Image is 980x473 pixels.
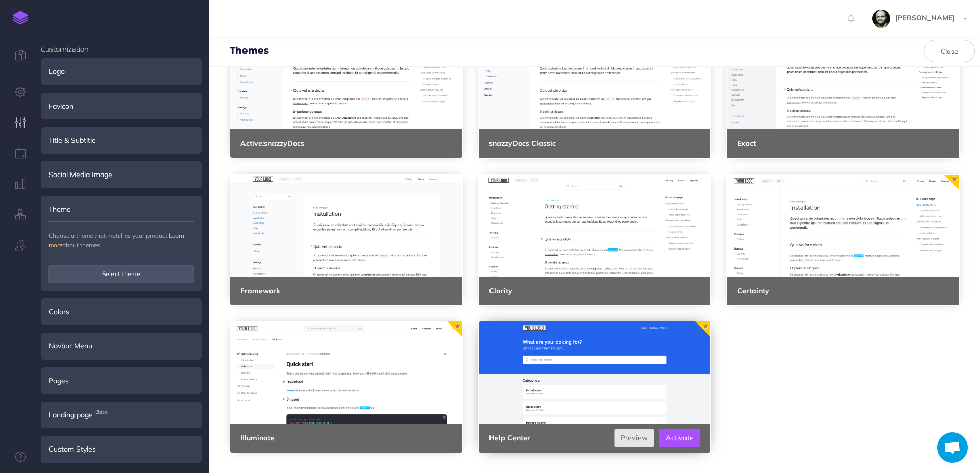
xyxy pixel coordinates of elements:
[13,11,28,25] img: logo-mark.svg
[41,402,202,428] div: Landing pageBeta
[240,433,275,442] b: Illuminate
[41,35,202,53] h4: Customization
[937,432,968,463] div: Chat abierto
[41,367,202,394] div: Pages
[890,13,960,22] span: [PERSON_NAME]
[489,433,530,442] b: Help Center
[41,127,202,154] div: Title & Subtitle
[659,429,700,447] button: Activate
[489,139,556,148] b: snazzyDocs Classic
[230,46,269,56] h4: Themes
[737,286,769,295] b: Certainty
[240,139,304,148] b: snazzyDocs
[614,429,655,447] a: Preview
[924,40,975,62] button: Close
[872,10,890,28] img: fYsxTL7xyiRwVNfLOwtv2ERfMyxBnxhkboQPdXU4.jpeg
[93,407,110,417] span: Beta
[41,436,202,462] div: Custom Styles
[240,139,264,148] span: Active:
[41,58,202,85] div: Logo
[41,298,202,325] div: Colors
[240,286,280,295] b: Framework
[737,139,756,148] b: Exact
[48,231,194,250] p: Choose a theme that matches your product. about themes.
[41,333,202,359] div: Navbar Menu
[48,265,194,283] button: Select theme
[41,196,202,222] div: Theme
[41,161,202,188] div: Social Media Image
[48,409,93,420] span: Landing page
[489,286,512,295] b: Clarity
[41,93,202,119] div: Favicon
